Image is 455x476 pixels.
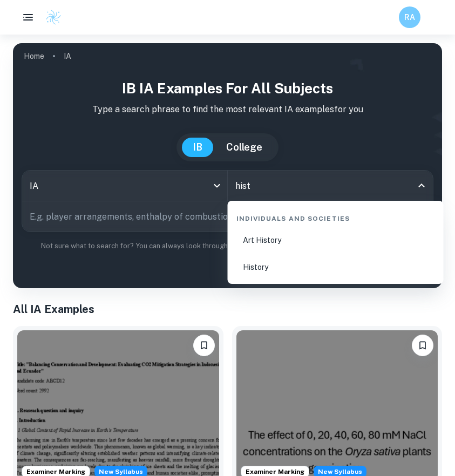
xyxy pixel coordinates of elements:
[22,241,433,251] p: Not sure what to search for? You can always look through our example Internal Assessments below f...
[215,138,273,157] button: College
[232,255,439,280] li: History
[45,9,62,25] img: Clastify logo
[22,103,433,116] p: Type a search phrase to find the most relevant IA examples for you
[404,11,416,23] h6: RA
[414,178,429,193] button: Close
[399,6,420,28] button: RA
[22,78,433,99] h1: IB IA examples for all subjects
[22,171,227,201] div: IA
[182,138,213,157] button: IB
[39,9,62,25] a: Clastify logo
[232,205,439,228] div: Individuals and Societies
[13,43,442,288] img: profile cover
[193,335,215,356] button: Bookmark
[24,49,44,64] a: Home
[232,228,439,253] li: Art History
[13,301,442,317] h1: All IA Examples
[412,335,433,356] button: Bookmark
[64,50,71,62] p: IA
[22,201,403,232] input: E.g. player arrangements, enthalpy of combustion, analysis of a big city...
